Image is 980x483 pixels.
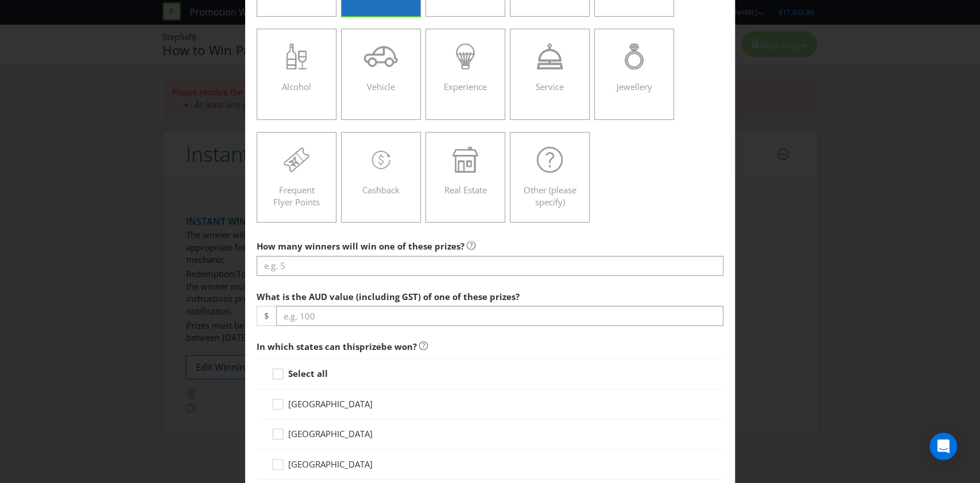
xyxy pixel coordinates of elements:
[381,341,417,352] span: be won?
[359,341,381,352] span: prize
[282,81,311,92] span: Alcohol
[617,81,652,92] span: Jewellery
[257,341,323,352] span: In which states
[288,428,373,439] span: [GEOGRAPHIC_DATA]
[288,398,373,410] span: [GEOGRAPHIC_DATA]
[257,240,464,252] span: How many winners will win one of these prizes?
[536,81,564,92] span: Service
[929,433,957,460] div: Open Intercom Messenger
[524,184,576,208] span: Other (please specify)
[367,81,395,92] span: Vehicle
[325,341,359,352] span: can this
[276,306,724,326] input: e.g. 100
[257,291,520,302] span: What is the AUD value (including GST) of one of these prizes?
[288,368,328,379] strong: Select all
[444,81,487,92] span: Experience
[288,458,373,470] span: [GEOGRAPHIC_DATA]
[257,306,276,326] span: $
[273,184,320,208] span: Frequent Flyer Points
[444,184,487,196] span: Real Estate
[362,184,400,196] span: Cashback
[257,256,724,276] input: e.g. 5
